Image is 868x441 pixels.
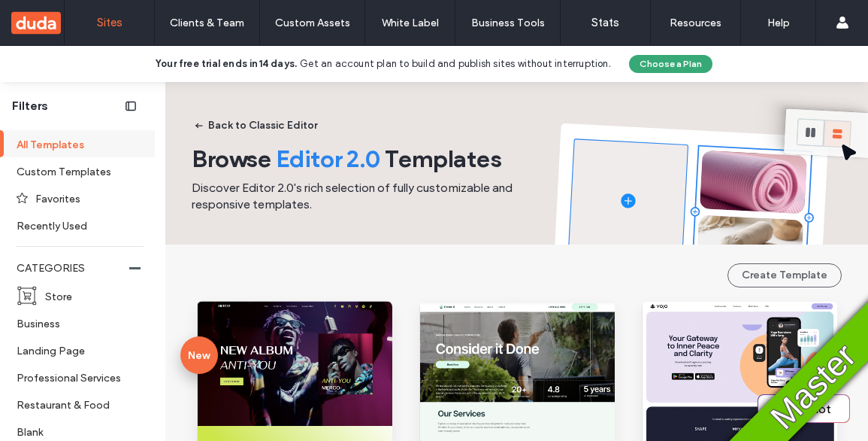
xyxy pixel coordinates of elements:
[758,395,849,422] button: Copilot
[767,17,790,29] label: Help
[382,17,439,29] label: White Label
[300,58,611,69] span: Get an account plan to build and publish sites without interruption.
[670,17,721,29] label: Resources
[17,310,131,336] label: Business
[45,283,131,309] label: Store
[17,212,131,239] label: Recently Used
[629,55,712,73] button: Choose a Plan
[17,364,131,391] label: Professional Services
[17,391,131,418] label: Restaurant & Food
[17,337,131,363] label: Landing Page
[181,114,331,138] button: Back to Classic Editor
[156,58,297,69] b: Your free trial ends in .
[192,144,502,173] span: Browse Templates
[259,58,295,69] b: 14 days
[591,16,619,29] label: Stats
[192,181,513,211] span: Discover Editor 2.0's rich selection of fully customizable and responsive templates.
[727,263,842,287] button: Create Template
[12,98,48,114] span: Filters
[471,17,545,29] label: Business Tools
[97,16,122,29] label: Sites
[275,17,350,29] label: Custom Assets
[188,349,210,362] span: New
[17,158,131,184] label: Custom Templates
[17,131,130,157] label: All Templates
[276,144,380,173] span: Editor 2.0
[170,17,244,29] label: Clients & Team
[17,254,129,282] label: CATEGORIES
[17,285,38,306] img: i_cart_boxed
[35,185,131,211] label: Favorites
